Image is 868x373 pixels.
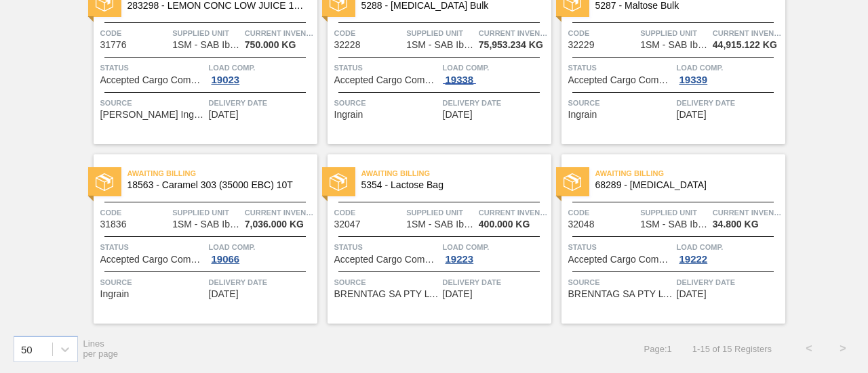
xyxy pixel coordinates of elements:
span: Current inventory [245,26,314,40]
span: 32047 [334,219,361,229]
span: Source [100,96,205,110]
span: 1SM - SAB Ibhayi Brewery [172,40,240,50]
a: Load Comp.19023 [209,61,314,85]
span: 1SM - SAB Ibhayi Brewery [406,40,474,50]
span: 5354 - Lactose Bag [361,180,540,190]
span: Delivery Date [443,276,548,289]
span: Lines per page [83,338,119,359]
span: Accepted Cargo Composition [568,255,673,265]
span: Load Comp. [443,240,548,254]
span: Source [568,96,673,110]
span: Current inventory [713,26,782,40]
span: Accepted Cargo Composition [100,75,205,85]
span: Code [568,26,637,40]
span: Supplied Unit [172,206,241,219]
span: 10/04/2025 [443,110,473,120]
div: 19339 [677,74,711,85]
button: < [792,332,826,366]
a: Load Comp.19339 [677,61,782,85]
div: 50 [21,343,33,355]
span: 32048 [568,219,595,229]
span: Load Comp. [677,240,782,254]
span: Supplied Unit [406,206,475,219]
a: Load Comp.19223 [443,240,548,265]
span: 750.000 KG [245,40,296,50]
span: Awaiting Billing [595,167,785,180]
span: 32228 [334,40,361,50]
span: Status [100,240,205,254]
span: Code [100,26,170,40]
span: Load Comp. [209,240,314,254]
span: Delivery Date [677,96,782,110]
span: Awaiting Billing [127,167,317,180]
span: 10/04/2025 [677,110,707,120]
span: Code [100,206,170,219]
div: 19223 [443,254,477,265]
span: Accepted Cargo Composition [568,75,673,85]
span: Code [334,26,403,40]
img: status [564,173,581,191]
a: Load Comp.19066 [209,240,314,265]
span: Page : 1 [644,344,672,354]
span: Status [568,61,673,74]
div: 19338 [443,74,477,85]
div: 19023 [209,74,243,85]
span: Load Comp. [443,61,548,74]
span: 75,953.234 KG [479,40,543,50]
span: 400.000 KG [479,219,530,229]
span: Status [568,240,673,254]
span: 34.800 KG [713,219,759,229]
img: status [330,173,347,191]
span: Supplied Unit [172,26,241,40]
span: 1SM - SAB Ibhayi Brewery [640,219,708,229]
span: 5288 - Dextrose Bulk [361,1,540,11]
span: 7,036.000 KG [245,219,304,229]
span: 32229 [568,40,595,50]
span: 1SM - SAB Ibhayi Brewery [406,219,474,229]
span: 1SM - SAB Ibhayi Brewery [640,40,708,50]
span: BRENNTAG SA PTY LTD [334,289,439,299]
span: Awaiting Billing [361,167,551,180]
a: statusAwaiting Billing18563 - Caramel 303 (35000 EBC) 10TCode31836Supplied Unit1SM - SAB Ibhayi B... [83,154,317,324]
span: 10/14/2025 [677,289,707,299]
span: Status [100,61,205,74]
span: Source [334,276,439,289]
span: BRENNTAG SA PTY LTD [568,289,673,299]
span: 1 - 15 of 15 Registers [692,344,772,354]
span: Code [568,206,637,219]
span: Load Comp. [209,61,314,74]
span: Ingrain [100,289,130,299]
span: Ingrain [568,110,597,120]
span: Supplied Unit [406,26,475,40]
span: Supplied Unit [640,206,709,219]
span: 18563 - Caramel 303 (35000 EBC) 10T [127,180,307,190]
span: 5287 - Maltose Bulk [595,1,774,11]
span: Current inventory [479,26,548,40]
button: > [826,332,860,366]
a: statusAwaiting Billing5354 - Lactose BagCode32047Supplied Unit1SM - SAB Ibhayi BreweryCurrent inv... [317,154,551,324]
span: 44,915.122 KG [713,40,777,50]
span: 1SM - SAB Ibhayi Brewery [172,219,240,229]
img: status [96,173,113,191]
span: 31776 [100,40,127,50]
div: 19222 [677,254,711,265]
span: Ingrain [334,110,363,120]
span: 10/06/2025 [209,289,239,299]
span: Status [334,61,439,74]
span: Source [568,276,673,289]
span: 10/14/2025 [443,289,473,299]
span: Delivery Date [209,96,314,110]
span: Accepted Cargo Composition [334,75,439,85]
span: Source [334,96,439,110]
span: Current inventory [245,206,314,219]
a: Load Comp.19222 [677,240,782,265]
a: statusAwaiting Billing68289 - [MEDICAL_DATA]Code32048Supplied Unit1SM - SAB Ibhayi BreweryCurrent... [551,154,785,324]
span: 283298 - LEMON CONC LOW JUICE 1000KG [127,1,307,11]
span: 10/02/2025 [209,110,239,120]
span: 68289 - Magnesium Oxide [595,180,774,190]
span: Source [100,276,205,289]
a: Load Comp.19338 [443,61,548,85]
span: Delivery Date [677,276,782,289]
span: Delivery Date [443,96,548,110]
span: Code [334,206,403,219]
